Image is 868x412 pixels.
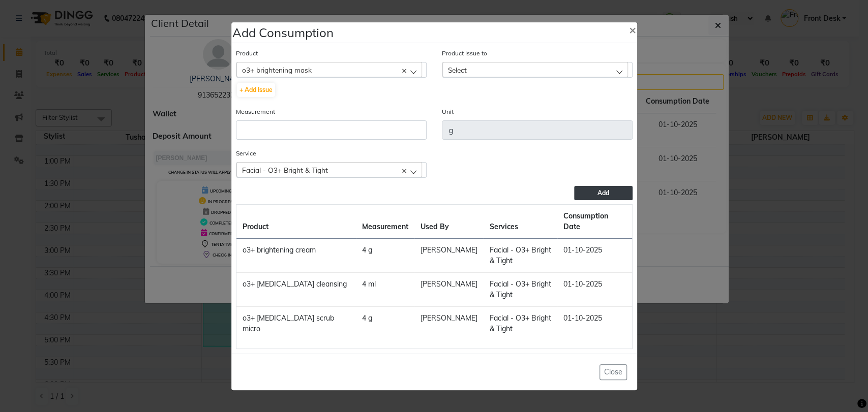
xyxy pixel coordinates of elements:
th: Services [484,205,557,239]
button: Add [574,186,632,200]
td: 01-10-2025 [557,306,632,340]
h4: Add Consumption [232,23,334,42]
td: Facial - O3+ Bright & Tight [484,272,557,306]
th: Measurement [356,205,414,239]
span: × [629,22,636,37]
label: Product [236,49,258,58]
td: 4 ml [356,272,414,306]
label: Measurement [236,107,275,116]
button: Close [621,15,644,44]
span: Select [448,66,467,74]
td: Facial - O3+ Bright & Tight [484,238,557,272]
label: Product Issue to [442,49,487,58]
td: [PERSON_NAME] [414,306,484,340]
span: o3+ brightening mask [242,66,312,74]
td: 4 g [356,306,414,340]
td: [PERSON_NAME] [414,272,484,306]
td: [PERSON_NAME] [414,238,484,272]
th: Used By [414,205,484,239]
th: Product [236,205,356,239]
span: Add [597,189,609,197]
span: Facial - O3+ Bright & Tight [242,166,328,174]
button: + Add Issue [237,83,275,97]
td: o3+ [MEDICAL_DATA] scrub micro [236,306,356,340]
button: Close [600,364,627,380]
td: o3+ brightening cream [236,238,356,272]
th: Consumption Date [557,205,632,239]
label: Service [236,149,256,158]
td: Facial - O3+ Bright & Tight [484,306,557,340]
td: 4 g [356,238,414,272]
td: 01-10-2025 [557,238,632,272]
td: 01-10-2025 [557,272,632,306]
td: o3+ [MEDICAL_DATA] cleansing [236,272,356,306]
label: Unit [442,107,454,116]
